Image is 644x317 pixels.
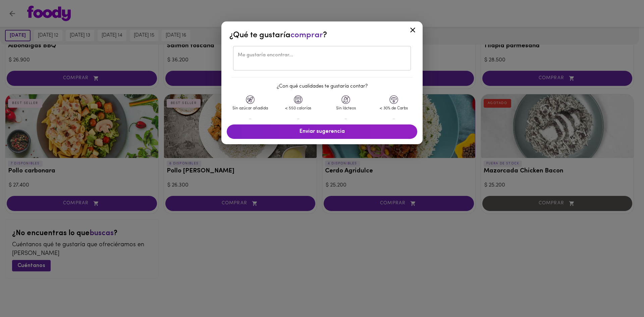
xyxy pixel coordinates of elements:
img: dairyfree.png [341,95,350,104]
span: Enviar sugerencia [233,128,411,135]
span: ¿Qué te gustaría ? [229,31,327,39]
img: lowcarbs.png [389,95,398,104]
span: comprar [290,31,323,39]
div: Sin lácteos [324,106,368,111]
img: notransfat.png [246,119,255,127]
div: < 30% de Carbs [372,106,416,111]
img: lowsodium.png [294,119,303,127]
img: lowsugar.png [341,119,350,127]
iframe: Messagebird Livechat Widget [605,278,637,310]
img: noaddedsugar.png [246,95,255,104]
div: < 550 calorías [276,106,321,111]
div: Sin azúcar añadida [228,106,273,111]
p: ¿Con qué cualidades te gustaría contar? [221,83,423,90]
img: vegan.png [389,119,398,127]
button: Enviar sugerencia [227,124,417,139]
img: lowcals.png [294,95,303,104]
